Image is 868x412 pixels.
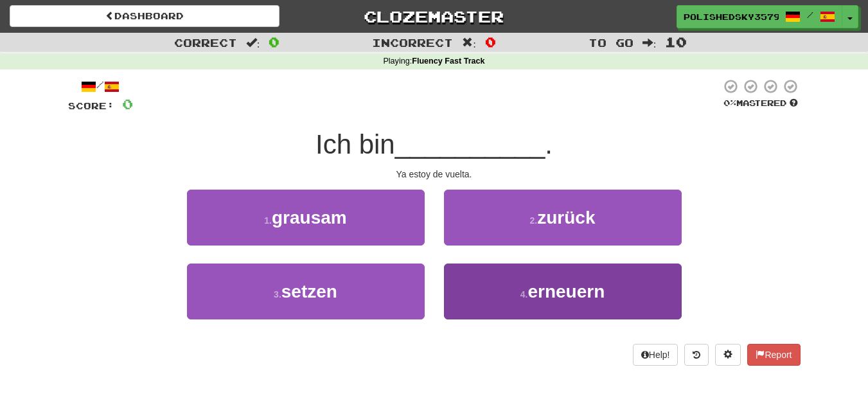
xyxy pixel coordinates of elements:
[412,57,484,66] strong: Fluency Fast Track
[527,282,605,301] span: erneuern
[721,98,801,109] div: Mastered
[520,289,528,300] small: 4 .
[187,264,425,319] button: 3.setzen
[68,100,114,111] span: Score:
[315,129,395,159] span: Ich bin
[485,34,496,49] span: 0
[589,36,633,49] span: To go
[537,208,595,228] span: zurück
[642,37,657,48] span: :
[269,34,279,49] span: 0
[10,5,279,27] a: Dashboard
[122,96,133,112] span: 0
[677,5,842,28] a: PolishedSky3579 /
[372,36,453,49] span: Incorrect
[684,344,709,366] button: Round history (alt+y)
[274,289,281,300] small: 3 .
[807,10,813,19] span: /
[530,215,538,226] small: 2 .
[246,37,260,48] span: :
[747,344,800,366] button: Report
[187,190,425,246] button: 1.grausam
[684,11,779,22] span: PolishedSky3579
[444,190,682,246] button: 2.zurück
[272,208,347,228] span: grausam
[174,36,237,49] span: Correct
[281,282,337,301] span: setzen
[633,344,678,366] button: Help!
[299,5,569,28] a: Clozemaster
[444,264,682,319] button: 4.erneuern
[723,98,736,108] span: 0 %
[545,129,553,159] span: .
[68,78,133,94] div: /
[665,34,687,49] span: 10
[264,215,272,226] small: 1 .
[395,129,545,159] span: __________
[462,37,476,48] span: :
[68,168,801,181] div: Ya estoy de vuelta.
